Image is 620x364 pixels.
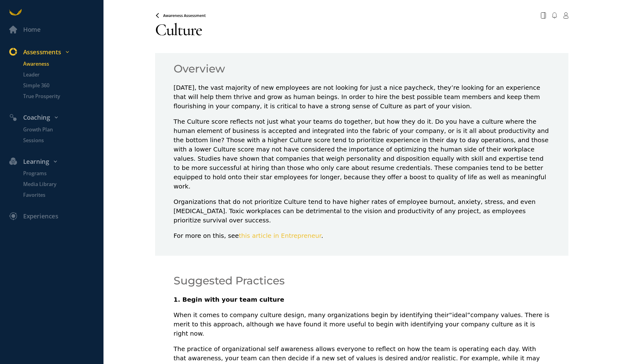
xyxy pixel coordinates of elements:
strong: 1. Begin with your team culture [174,296,284,303]
p: The Culture score reflects not just what your teams do together, but how they do it. Do you have ... [174,117,550,191]
div: Learning [5,157,107,167]
div: Assessments [5,47,107,57]
p: Leader [23,71,102,79]
p: Simple 360 [23,82,102,89]
a: Sessions [14,137,103,144]
a: True Prosperity [14,93,103,100]
a: Media Library [14,180,103,188]
p: Awareness [23,60,102,68]
p: Media Library [23,180,102,188]
a: Growth Plan [14,126,103,134]
a: Simple 360 [14,82,103,89]
div: Coaching [5,113,107,123]
p: Programs [23,170,102,177]
h3: Suggested Practices [174,274,550,287]
span: Awareness Assessment [163,13,206,18]
p: True Prosperity [23,93,102,100]
p: Sessions [23,137,102,144]
a: Programs [14,170,103,177]
div: Experiences [23,211,58,221]
p: For more on this, see . [174,231,550,240]
h3: Overview [174,62,550,75]
a: Leader [14,71,103,79]
p: When it comes to company culture design, many organizations begin by identifying their company va... [174,310,550,338]
p: Organizations that do not prioritize Culture tend to have higher rates of employee burnout, anxie... [174,197,550,225]
a: Awareness [14,60,103,68]
a: this article in Entrepreneur [239,232,321,239]
div: Home [23,25,40,35]
a: Favorites [14,191,103,199]
q: ideal [449,311,470,319]
h3: Culture [155,19,568,41]
p: [DATE], the vast majority of new employees are not looking for just a nice paycheck, they’re look... [174,83,550,111]
p: Favorites [23,191,102,199]
p: Growth Plan [23,126,102,134]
